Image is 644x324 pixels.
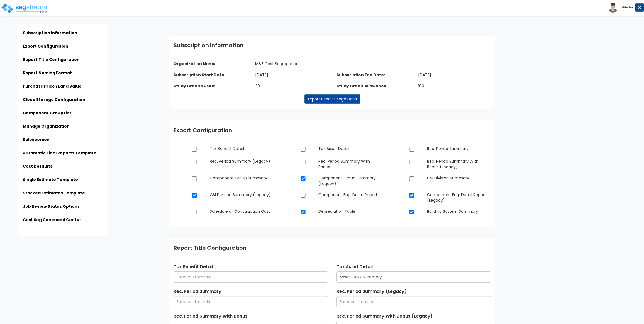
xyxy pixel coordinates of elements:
[23,43,68,49] a: Export Configuration
[423,146,495,151] dd: Rec. Period Summary
[304,94,360,104] a: Export Credit Usage Data
[23,204,80,209] a: Job Review Status Options
[23,190,85,196] a: Stacked Estimates Template
[174,244,491,252] h1: Report Title Configuration
[206,209,278,214] dd: Schedule of Construction Cost
[23,123,70,129] a: Manage Organization
[169,72,251,78] dt: Subscription Start Date:
[23,164,52,169] a: Cost Defaults
[23,150,96,156] a: Automatic Final Reports Template
[336,288,491,295] label: Rec. Period Summary (Legacy)
[314,146,387,151] dd: Tax Asset Detail
[174,263,328,270] label: Tax Benefit Detail
[174,126,491,134] h1: Export Configuration
[206,192,278,197] dd: CSI Division Summary (Legacy)
[174,313,328,320] label: Rec. Period Summary With Bonus
[23,137,50,142] a: Salesperson
[251,83,333,89] dd: 20
[314,175,387,186] dd: Component Group Summary (Legacy)
[169,83,251,89] dt: Study Credits Used:
[608,3,618,13] img: avatar.png
[23,97,85,102] a: Cloud Storage Configuration
[314,159,387,170] dd: Rec. Period Summary With Bonus
[423,159,495,170] dd: Rec. Period Summary With Bonus (Legacy)
[23,30,77,36] a: Subscription Information
[251,72,333,78] dd: [DATE]
[174,41,491,50] h1: Subscription Information
[314,192,387,197] dd: Component Eng. Detail Report
[23,110,71,116] a: Component Group List
[23,83,82,89] a: Purchase Price / Land Value
[174,296,328,307] input: Enter custom title
[174,288,328,295] label: Rec. Period Summary
[423,209,495,214] dd: Building System Summary
[23,57,80,62] a: Report Title Configuration
[23,177,78,182] a: Single Estimate Template
[23,217,81,222] a: Cost Seg Command Center
[23,70,72,76] a: Report Naming Format
[336,271,491,283] input: Enter custom title
[336,263,491,270] label: Tax Asset Detail
[206,146,278,151] dd: Tax Benefit Detail
[621,5,631,9] b: Nitish
[206,175,278,181] dd: Component Group Summary
[423,192,495,203] dd: Component Eng. Detail Report (Legacy)
[414,72,496,78] dd: [DATE]
[251,61,414,66] dd: M&E Cost Segregation
[314,209,387,214] dd: Depreciation Table
[414,83,496,89] dd: 100
[169,61,332,66] dt: Organization Name:
[1,3,48,14] img: logo_pro_r.png
[423,175,495,181] dd: CSI Division Summary
[206,159,278,164] dd: Rec. Period Summary (Legacy)
[336,313,491,320] label: Rec. Period Summary With Bonus (Legacy)
[336,296,491,307] input: Enter custom title
[174,271,328,283] input: Enter custom title
[332,72,414,78] dt: Subscription End Date:
[332,83,414,89] dt: Study Credit Allowance:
